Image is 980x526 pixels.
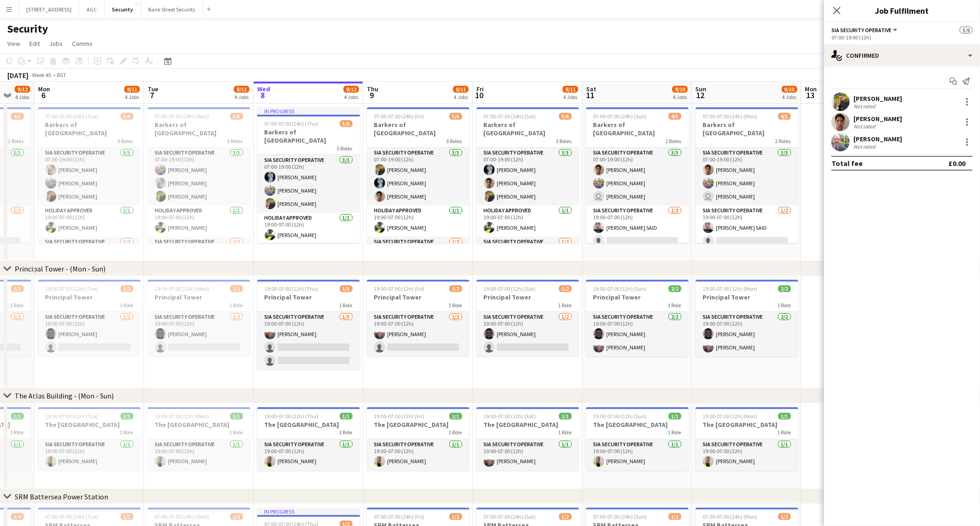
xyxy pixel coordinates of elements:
div: SRM Battersea Power Station [15,492,108,501]
span: 5/6 [960,27,973,33]
h1: Security [7,22,48,36]
span: SIA Security Operative [831,27,891,33]
div: [PERSON_NAME] [853,115,902,123]
div: [PERSON_NAME] [853,94,902,103]
div: [DATE] [7,71,28,80]
span: Comms [72,39,93,48]
div: Not rated [853,103,877,110]
a: View [4,38,24,50]
button: SIA Security Operative [831,27,899,33]
div: [PERSON_NAME] [853,135,902,143]
span: Week 40 [30,72,53,78]
button: AGC [79,0,105,18]
div: Not rated [853,123,877,130]
span: Edit [29,39,40,48]
div: Confirmed [824,44,980,66]
button: Bank Street Security [141,0,203,18]
a: Edit [26,38,44,50]
div: Not rated [853,143,877,150]
span: View [7,39,20,48]
div: BST [57,72,66,78]
button: [STREET_ADDRESS] [19,0,79,18]
div: The Atlas Building - (Mon - Sun) [15,391,114,400]
div: £0.00 [948,159,965,168]
div: 07:00-19:00 (12h) [831,34,973,41]
span: Jobs [49,39,63,48]
a: Comms [68,38,96,50]
a: Jobs [45,38,66,50]
h3: Job Fulfilment [824,5,980,17]
div: Principal Tower - (Mon - Sun) [15,264,105,273]
button: Security [105,0,141,18]
div: Total fee [831,159,863,168]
